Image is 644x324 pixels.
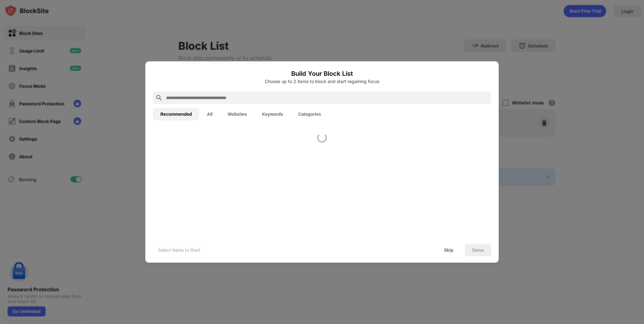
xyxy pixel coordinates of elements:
[291,108,328,120] button: Categories
[153,108,199,120] button: Recommended
[444,248,453,253] div: Skip
[472,248,484,253] div: Done
[153,69,491,78] h6: Build Your Block List
[155,94,163,102] img: search.svg
[199,108,220,120] button: All
[220,108,254,120] button: Websites
[153,79,491,84] div: Choose up to 2 items to block and start regaining focus
[254,108,291,120] button: Keywords
[158,247,200,253] div: Select Items to Start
